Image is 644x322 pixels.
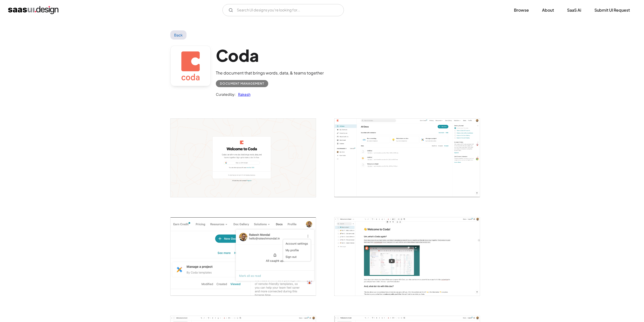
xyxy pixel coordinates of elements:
a: open lightbox [335,217,480,296]
input: Search UI designs you're looking for... [222,4,344,16]
h1: Coda [216,46,324,65]
form: Email Form [222,4,344,16]
a: SaaS Ai [561,5,587,16]
a: Rakesh [236,91,251,97]
img: 6016e29bbd4407c46c5d2f76_Coda-profile-dropdown.jpg [171,217,316,296]
a: open lightbox [335,119,480,197]
div: Document Management [220,81,264,87]
a: Back [170,30,187,40]
img: 6016e29ccb58217d0eafdb25_Coda-welcome.jpg [335,119,480,197]
img: 6016e29cab020f7a0e811e10_Coda-login.jpg [171,119,316,197]
div: The document that brings words, data, & teams together [216,70,324,76]
img: 6016e29b90820a8efa2f9a83_Coda-document-edit-1.jpg [335,217,480,296]
a: home [8,6,58,14]
a: open lightbox [171,119,316,197]
a: Submit UI Request [588,5,636,16]
a: About [536,5,560,16]
div: Curated by: [216,91,236,97]
a: open lightbox [171,217,316,296]
a: Browse [508,5,535,16]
